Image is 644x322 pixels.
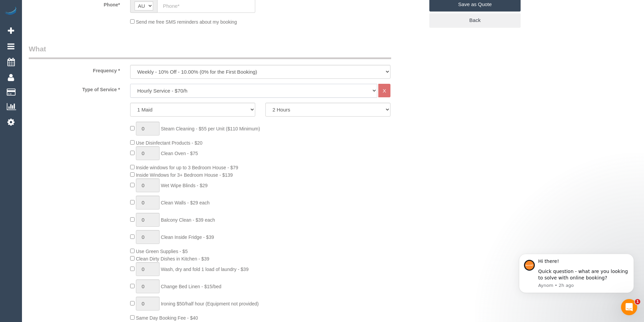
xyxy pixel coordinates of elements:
span: Clean Oven - $75 [161,151,198,156]
span: 1 [635,299,640,304]
span: Ironing $50/half hour (Equipment not provided) [161,301,259,306]
iframe: Intercom notifications message [509,244,644,304]
span: Use Disinfectant Products - $20 [136,140,202,146]
iframe: Intercom live chat [621,299,637,315]
span: Inside Windows for 3+ Bedroom House - $139 [136,172,233,178]
legend: What [29,44,391,59]
span: Clean Inside Fridge - $39 [161,234,214,240]
img: Automaid Logo [4,7,18,16]
a: Back [429,13,521,27]
span: Change Bed Linen - $15/bed [161,284,221,289]
span: Send me free SMS reminders about my booking [136,19,237,25]
span: Same Day Booking Fee - $40 [136,315,198,321]
span: Balcony Clean - $39 each [161,217,215,223]
span: Clean Dirty Dishes in Kitchen - $39 [136,256,209,262]
span: Steam Cleaning - $55 per Unit ($110 Minimum) [161,126,260,131]
label: Type of Service * [24,84,125,93]
span: Clean Walls - $29 each [161,200,210,205]
span: Inside windows for up to 3 Bedroom House - $79 [136,165,238,170]
span: Wet Wipe Blinds - $29 [161,183,208,188]
span: Wash, dry and fold 1 load of laundry - $39 [161,267,248,272]
span: Use Green Supplies - $5 [136,249,188,254]
label: Frequency * [24,65,125,74]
